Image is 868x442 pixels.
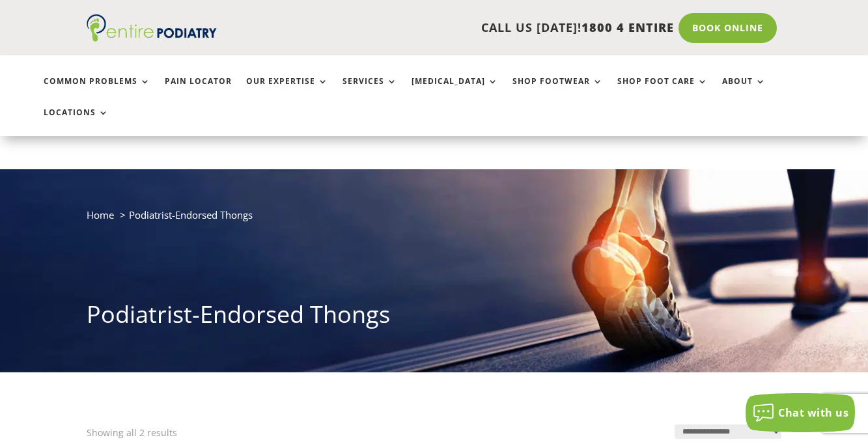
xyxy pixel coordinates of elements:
a: Shop Footwear [512,77,603,105]
a: Pain Locator [165,77,232,105]
a: Entire Podiatry [87,31,217,44]
select: Shop order [675,424,781,439]
nav: breadcrumb [87,206,781,233]
a: Book Online [679,13,777,43]
a: Locations [44,108,109,136]
span: Chat with us [778,406,848,420]
span: 1800 4 ENTIRE [581,20,674,35]
img: logo (1) [87,14,217,42]
a: Our Expertise [246,77,328,105]
a: About [722,77,766,105]
span: Podiatrist-Endorsed Thongs [129,208,253,221]
a: Shop Foot Care [617,77,708,105]
button: Chat with us [746,393,855,432]
a: Services [343,77,397,105]
a: [MEDICAL_DATA] [412,77,498,105]
a: Common Problems [44,77,150,105]
p: CALL US [DATE]! [244,20,674,36]
p: Showing all 2 results [87,424,177,441]
a: Home [87,208,114,221]
h1: Podiatrist-Endorsed Thongs [87,298,781,337]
